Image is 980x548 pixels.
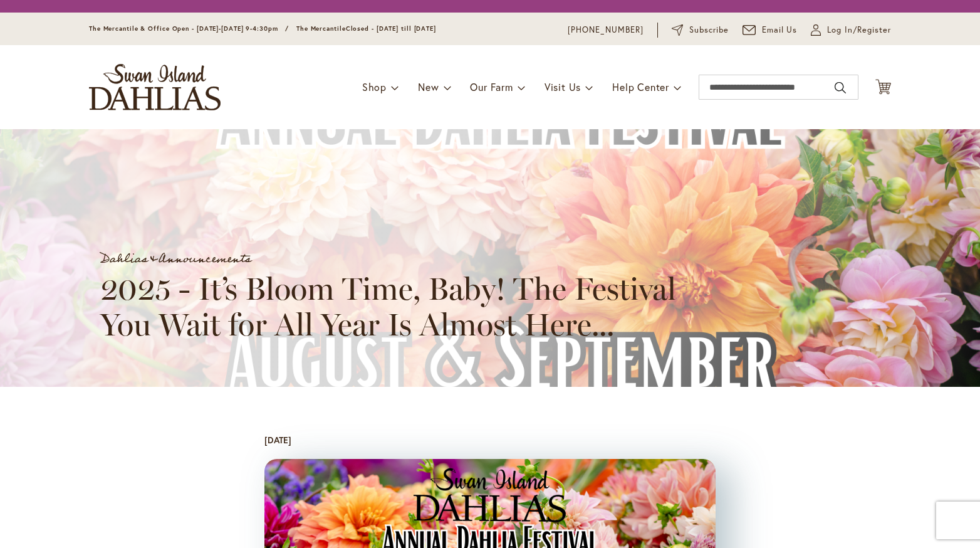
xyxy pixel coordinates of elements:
[762,24,798,36] span: Email Us
[100,248,902,271] div: &
[743,24,798,36] a: Email Us
[827,24,891,36] span: Log In/Register
[689,24,729,36] span: Subscribe
[835,78,846,98] button: Search
[346,24,436,33] span: Closed - [DATE] till [DATE]
[418,80,439,93] span: New
[811,24,891,36] a: Log In/Register
[545,80,581,93] span: Visit Us
[89,64,221,110] a: store logo
[89,24,346,33] span: The Mercantile & Office Open - [DATE]-[DATE] 9-4:30pm / The Mercantile
[100,271,702,343] h1: 2025 - It’s Bloom Time, Baby! The Festival You Wait for All Year Is Almost Here...
[612,80,669,93] span: Help Center
[470,80,513,93] span: Our Farm
[264,434,291,446] div: [DATE]
[159,247,251,271] a: Announcements
[100,247,148,271] a: Dahlias
[362,80,387,93] span: Shop
[672,24,729,36] a: Subscribe
[568,24,644,36] a: [PHONE_NUMBER]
